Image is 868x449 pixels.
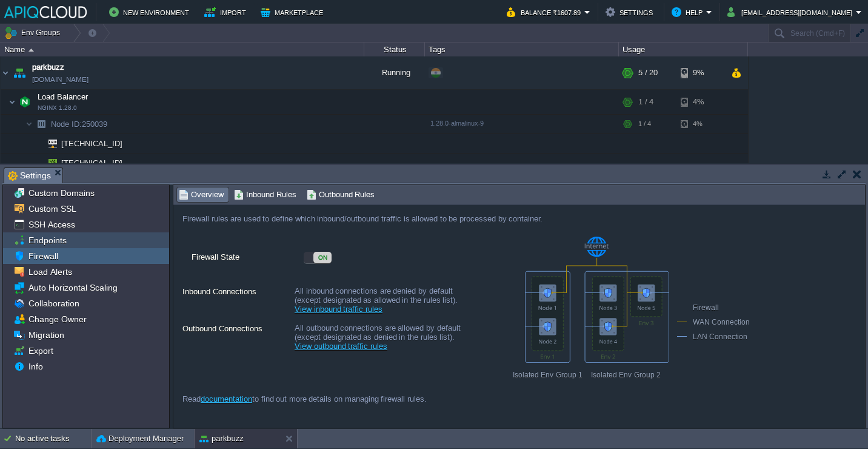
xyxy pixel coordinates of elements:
[60,139,124,148] a: [TECHNICAL_ID]
[26,266,74,277] a: Load Alerts
[430,120,484,127] span: 1.28.0-almalinux-9
[16,90,33,114] img: AMDAwAAAACH5BAEAAAAALAAAAAABAAEAAAICRAEAOw==
[179,188,224,201] span: Overview
[234,188,296,201] span: Inbound Rules
[295,305,382,314] a: View inbound traffic rules
[638,90,653,114] div: 1 / 4
[365,42,424,56] div: Status
[261,5,327,19] button: Marketplace
[307,188,375,201] span: Outbound Rules
[28,49,34,52] img: AMDAwAAAACH5BAEAAAAALAAAAAABAAEAAAICRAEAOw==
[619,42,747,56] div: Usage
[295,322,476,357] div: All outbound connections are allowed by default (except designated as denied in the rules list).
[33,134,40,153] img: AMDAwAAAACH5BAEAAAAALAAAAAABAAEAAAICRAEAOw==
[173,382,752,416] div: Read to find out more details on managing firewall rules.
[50,119,109,129] a: Node ID:250039
[32,73,88,86] a: [DOMAIN_NAME]
[40,134,57,153] img: AMDAwAAAACH5BAEAAAAALAAAAAABAAEAAAICRAEAOw==
[40,154,57,172] img: AMDAwAAAACH5BAEAAAAALAAAAAABAAEAAAICRAEAOw==
[60,134,124,153] span: [TECHNICAL_ID]
[1,42,364,56] div: Name
[26,298,81,309] a: Collaboration
[201,394,252,403] a: documentation
[26,314,88,325] a: Change Owner
[26,203,78,214] a: Custom SSL
[11,56,28,89] img: AMDAwAAAACH5BAEAAAAALAAAAAABAAEAAAICRAEAOw==
[32,61,64,73] a: parkbuzz
[26,329,66,340] a: Migration
[36,92,90,102] span: Load Balancer
[1,56,10,89] img: AMDAwAAAACH5BAEAAAAALAAAAAABAAEAAAICRAEAOw==
[638,56,658,89] div: 5 / 20
[199,433,244,445] button: parkbuzz
[677,301,766,316] div: Firewall
[681,115,720,133] div: 4%
[173,205,752,232] div: Firewall rules are used to define which inbound/outbound traffic is allowed to be processed by co...
[677,330,766,345] div: LAN Connection
[426,42,618,56] div: Tags
[4,24,64,41] button: Env Groups
[507,5,584,19] button: Balance ₹1607.89
[182,322,293,345] label: Outbound Connections
[60,154,124,172] span: [TECHNICAL_ID]
[96,433,184,445] button: Deployment Manager
[26,219,77,230] a: SSH Access
[313,252,332,263] div: ON
[295,342,387,351] a: View outbound traffic rules
[681,56,720,89] div: 9%
[583,371,661,379] span: Isolated Env Group 2
[25,115,33,133] img: AMDAwAAAACH5BAEAAAAALAAAAAABAAEAAAICRAEAOw==
[204,5,250,19] button: Import
[26,361,45,372] a: Info
[364,56,425,89] div: Running
[8,168,51,183] span: Settings
[109,5,193,19] button: New Environment
[51,120,82,129] span: Node ID:
[26,251,60,262] a: Firewall
[672,5,706,19] button: Help
[8,90,16,114] img: AMDAwAAAACH5BAEAAAAALAAAAAABAAEAAAICRAEAOw==
[727,5,856,19] button: [EMAIL_ADDRESS][DOMAIN_NAME]
[36,92,90,101] a: Load BalancerNGINX 1.28.0
[60,158,124,167] a: [TECHNICAL_ID]
[638,115,651,133] div: 1 / 4
[26,282,119,293] a: Auto Horizontal Scaling
[295,285,476,320] div: All inbound connections are denied by default (except designated as allowed in the rules list).
[495,371,583,379] span: Isolated Env Group 1
[606,5,656,19] button: Settings
[681,90,720,114] div: 4%
[38,104,77,112] span: NGINX 1.28.0
[4,6,87,18] img: APIQCloud
[26,187,96,198] a: Custom Domains
[192,251,302,274] label: Firewall State
[15,429,91,448] div: No active tasks
[33,154,40,172] img: AMDAwAAAACH5BAEAAAAALAAAAAABAAEAAAICRAEAOw==
[26,345,55,356] a: Export
[33,115,50,133] img: AMDAwAAAACH5BAEAAAAALAAAAAABAAEAAAICRAEAOw==
[182,285,293,308] label: Inbound Connections
[26,235,68,246] a: Endpoints
[50,119,109,129] span: 250039
[677,316,766,330] div: WAN Connection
